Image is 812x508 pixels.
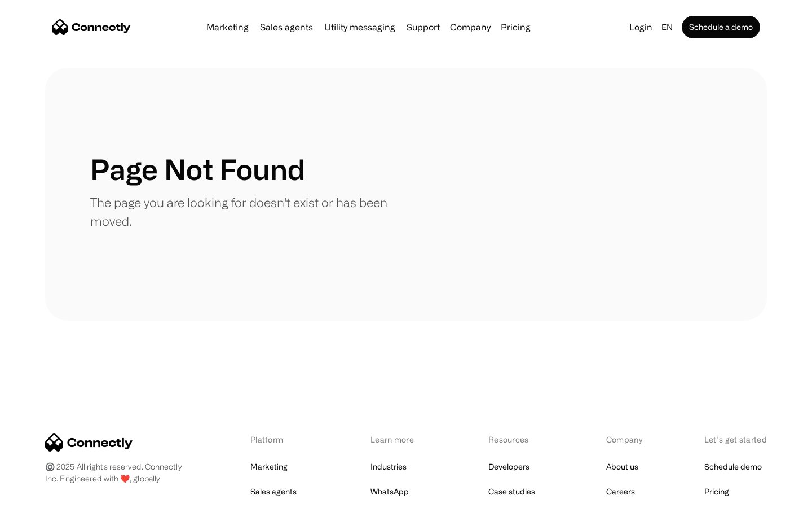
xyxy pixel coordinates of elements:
[90,152,305,186] h1: Page Not Found
[370,484,409,500] a: WhatsApp
[704,433,767,445] div: Let’s get started
[488,459,529,475] a: Developers
[23,488,68,504] ul: Language list
[202,23,253,32] a: Marketing
[606,484,635,500] a: Careers
[250,433,312,445] div: Platform
[704,459,762,475] a: Schedule demo
[11,487,68,504] aside: Language selected: English
[704,484,729,500] a: Pricing
[255,23,317,32] a: Sales agents
[370,433,430,445] div: Learn more
[320,23,400,32] a: Utility messaging
[606,459,638,475] a: About us
[606,433,646,445] div: Company
[625,19,657,35] a: Login
[488,484,535,500] a: Case studies
[488,433,548,445] div: Resources
[496,23,535,32] a: Pricing
[250,484,297,500] a: Sales agents
[90,193,406,230] p: The page you are looking for doesn't exist or has been moved.
[682,16,760,38] a: Schedule a demo
[370,459,407,475] a: Industries
[661,19,673,35] div: en
[250,459,288,475] a: Marketing
[402,23,444,32] a: Support
[450,19,491,35] div: Company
